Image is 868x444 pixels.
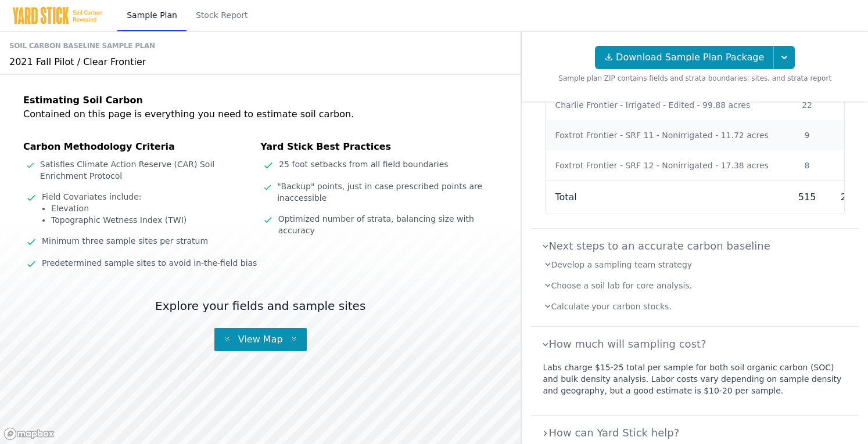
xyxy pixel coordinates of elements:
div: 25 foot setbacks from all field boundaries [274,158,448,171]
div: Minimum three sample sites per stratum [37,235,208,248]
summary: Choose a soil lab for core analysis. [543,280,847,291]
div: Sample plan ZIP contains fields and strata boundaries, sites, and strata report [540,74,850,88]
td: 22 [783,90,831,120]
summary: How much will sampling cost? [540,336,849,352]
div: Carbon Methodology Criteria [23,140,260,158]
div: Field Covariates include: [37,191,186,226]
div: Contained on this page is everything you need to estimate soil carbon. [23,107,497,121]
div: Labs charge $15-25 total per sample for both soil organic carbon (SOC) and bulk density analysis.... [540,357,849,401]
summary: Develop a sampling team strategy [543,259,847,270]
div: 2021 Fall Pilot / Clear Frontier [9,55,511,69]
button: View Map [214,328,307,351]
td: Charlie Frontier - Irrigated - Edited - 99.88 acres [546,90,783,120]
td: Foxtrot Frontier - SRF 12 - Nonirrigated - 17.38 acres [546,150,783,181]
td: 8 [783,150,831,181]
li: Topographic Wetness Index (TWI) [51,214,186,226]
div: "Backup" points, just in case prescribed points are inaccessible [272,181,495,204]
div: Predetermined sample sites to avoid in-the-field bias [37,257,257,270]
td: Foxtrot Frontier - SRF 11 - Nonirrigated - 11.72 acres [546,120,783,150]
td: 9 [783,120,831,150]
summary: Next steps to an accurate carbon baseline [540,238,849,254]
li: Elevation [51,203,186,214]
div: Satisfies Climate Action Reserve (CAR) Soil Enrichment Protocol [35,158,258,182]
td: 515 [783,181,831,214]
div: Yard Stick Best Practices [260,140,497,158]
a: Mapbox logo [3,427,55,441]
summary: Calculate your carbon stocks. [543,301,847,312]
div: Explore your fields and sample sites [155,298,365,323]
td: Total [546,181,783,214]
img: Yard Stick Logo [12,6,103,25]
div: Optimized number of strata, balancing size with accuracy [274,213,496,236]
div: Soil Carbon Baseline Sample Plan [9,37,511,55]
summary: How can Yard Stick help? [540,425,849,441]
div: Estimating Soil Carbon [23,93,497,107]
span: View Map [234,334,288,345]
a: Download Sample Plan Package [595,46,773,69]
